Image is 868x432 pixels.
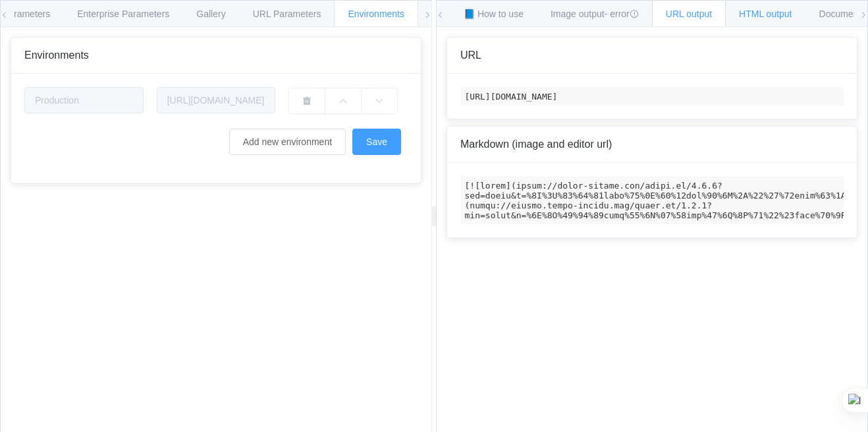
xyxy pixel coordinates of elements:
span: Environments [348,9,404,19]
span: 📘 How to use [464,9,524,19]
span: Save [366,137,387,147]
span: Enterprise Parameters [77,9,169,19]
span: - error [605,9,639,19]
span: URL output [666,9,712,19]
button: Save [352,129,401,155]
button: Add new environment [229,129,346,155]
span: URL Parameters [253,9,321,19]
span: HTML output [739,9,792,19]
span: URL [460,49,481,61]
span: Environments [24,49,89,61]
span: Image output [551,9,639,19]
code: [URL][DOMAIN_NAME] [460,87,844,106]
span: Gallery [196,9,225,19]
span: Markdown (image and editor url) [460,139,612,150]
code: [![lorem](ipsum://dolor-sitame.con/adipi.el/4.6.6?sed=doeiu&t=%8I%3U%83%64%81labo%75%0E%60%12dol%... [460,176,844,224]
